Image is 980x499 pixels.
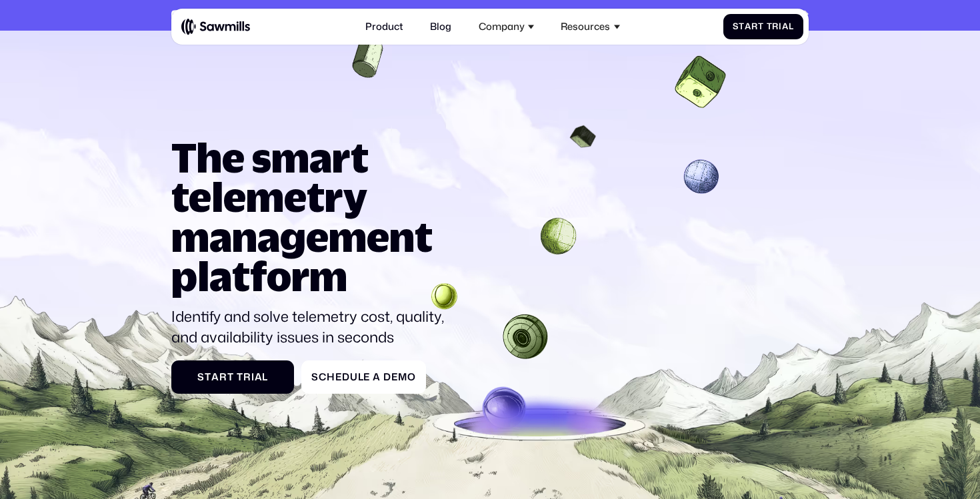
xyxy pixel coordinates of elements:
span: T [767,21,773,31]
span: o [407,371,416,383]
span: i [779,21,782,31]
span: t [739,21,745,31]
span: t [205,371,211,383]
span: a [373,371,381,383]
span: e [363,371,370,383]
span: r [219,371,227,383]
span: D [383,371,391,383]
div: Company [479,21,525,33]
span: h [327,371,335,383]
span: u [350,371,358,383]
span: r [772,21,779,31]
div: Resources [561,21,610,33]
a: StartTrial [171,360,294,394]
span: a [211,371,219,383]
span: t [758,21,764,31]
p: Identify and solve telemetry cost, quality, and availability issues in seconds [171,306,455,348]
span: e [391,371,398,383]
span: r [751,21,758,31]
span: i [251,371,255,383]
div: Company [471,13,541,40]
a: Blog [423,13,459,40]
span: c [319,371,327,383]
span: a [782,21,789,31]
h1: The smart telemetry management platform [171,137,455,296]
span: S [733,21,739,31]
span: S [197,371,205,383]
span: d [342,371,350,383]
span: e [335,371,342,383]
span: l [262,371,268,383]
span: m [398,371,407,383]
div: Resources [553,13,627,40]
span: t [227,371,234,383]
span: l [358,371,364,383]
span: T [237,371,243,383]
span: S [311,371,319,383]
a: Product [358,13,411,40]
span: r [243,371,251,383]
a: StartTrial [723,14,804,39]
a: ScheduleaDemo [301,360,426,394]
span: a [745,21,751,31]
span: a [255,371,263,383]
span: l [789,21,794,31]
